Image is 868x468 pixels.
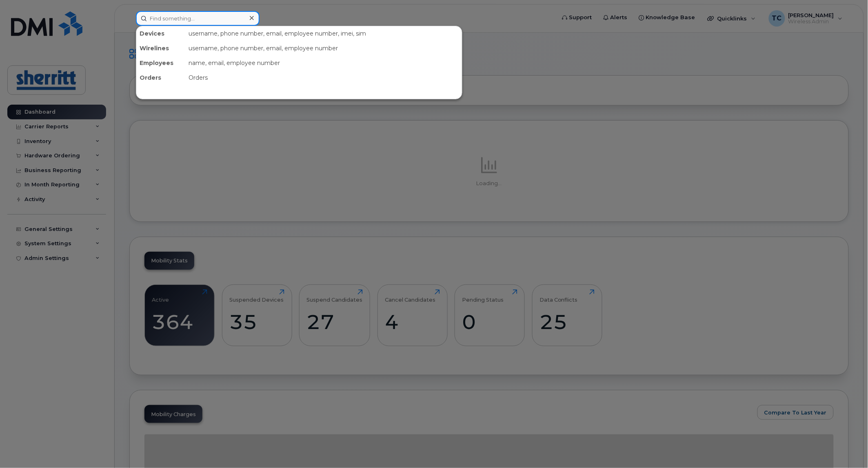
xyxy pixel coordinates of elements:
[136,70,185,85] div: Orders
[185,26,462,41] div: username, phone number, email, employee number, imei, sim
[185,56,462,70] div: name, email, employee number
[185,41,462,56] div: username, phone number, email, employee number
[136,56,185,70] div: Employees
[185,70,462,85] div: Orders
[136,26,185,41] div: Devices
[136,41,185,56] div: Wirelines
